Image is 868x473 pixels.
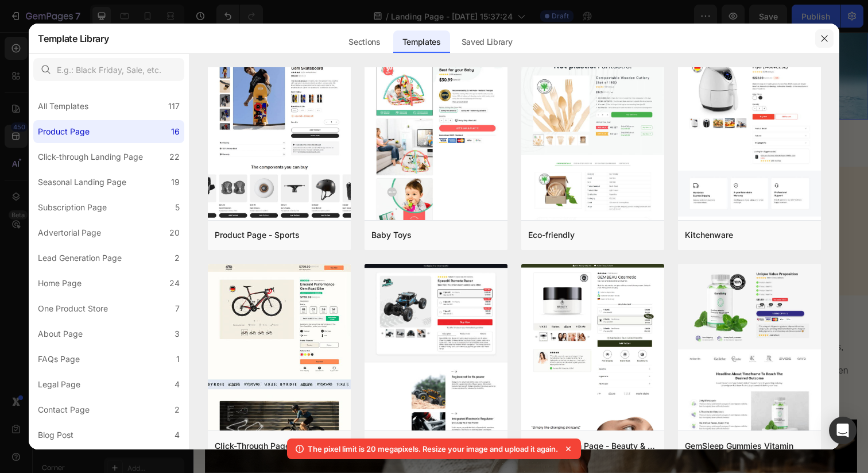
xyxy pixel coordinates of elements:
div: Contact Page [38,403,90,417]
p: Natural Energy Boost [26,86,120,100]
div: 4 [175,378,180,391]
div: Baby Toys [371,228,412,242]
div: Open Intercom Messenger [829,417,857,444]
div: Home Page [38,276,82,290]
div: Click-Through Page - Beauty & Fitness - Cosmetic [528,439,657,453]
div: 16 [171,125,180,139]
div: 2 [175,251,180,265]
div: Templates [393,30,450,53]
div: 19 [171,175,180,189]
h3: Mental health [223,218,336,233]
div: Sections [339,30,389,53]
div: GemSleep Gummies Vitamin [685,439,793,453]
div: 22 [169,150,180,164]
div: 7 [175,302,180,316]
h3: Digestive health [52,218,165,233]
div: Click-Through Page - Sport - Road Bike [215,439,344,453]
div: Seasonal Landing Page [38,175,126,189]
div: Click-through Landing Page [38,150,143,164]
a: Shop Now [11,23,166,51]
div: About Page [38,327,83,341]
div: Blog Post [38,428,73,442]
div: 4 [175,428,180,442]
div: 3 [175,327,180,341]
h2: Benefits of Kombucha [11,165,677,192]
div: 1 [176,352,180,366]
div: 2 [175,403,180,417]
p: Gut-Friendly Probiotics [26,62,120,76]
h2: Unraveling the Kombucha Mystery [11,315,289,377]
div: All Templates [38,99,88,113]
div: Saved Library [452,30,522,53]
div: FAQs Page [38,352,80,366]
h3: Immunity boost [393,218,507,233]
div: Lead Generation Page [38,251,122,265]
div: One Product Store [38,302,108,316]
p: Kombucha is a fermented tea beverage that has been enjoyed for centuries, with roots tracing back... [354,316,676,364]
div: Advertorial Page [38,226,101,240]
div: Shop Now [59,30,119,44]
input: E.g.: Black Friday, Sale, etc. [33,58,184,81]
div: Legal Page [38,378,80,391]
div: 24 [169,276,180,290]
div: 117 [168,99,180,113]
div: Product Page [38,125,90,139]
h3: Diabetes treatment [564,218,678,233]
div: Eco-friendly [528,228,575,242]
h2: Template Library [38,24,108,53]
div: 5 [175,201,180,214]
div: Kitchenware [685,228,733,242]
p: The pixel limit is 20 megapixels. Resize your image and upload it again. [308,443,558,455]
div: Product Page - Sports [215,228,300,242]
div: Subscription Page [38,201,107,214]
p: Antioxidant-Rich [26,110,120,124]
div: 20 [169,226,180,240]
